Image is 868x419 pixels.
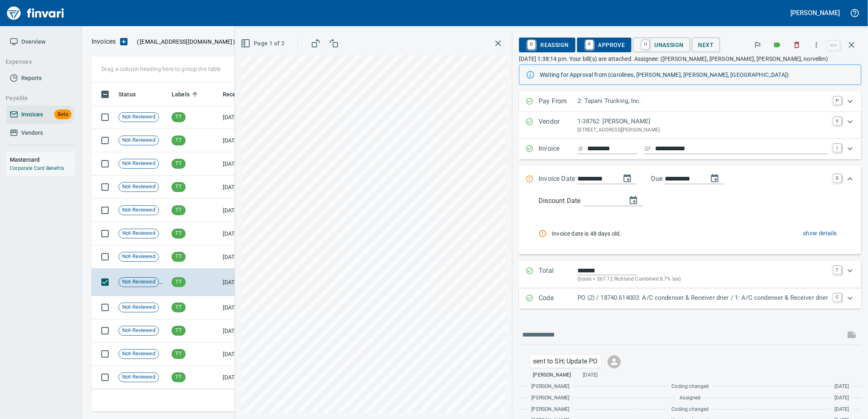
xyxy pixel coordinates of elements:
[833,144,841,152] a: I
[705,169,725,188] button: change due date
[7,105,75,124] a: InvoicesBeta
[219,245,264,269] td: [DATE]
[789,7,842,19] button: [PERSON_NAME]
[172,230,185,237] span: TT
[842,325,861,345] span: This records your message into the invoice and notifies anyone mentioned
[219,176,264,199] td: [DATE]
[519,139,861,159] div: Expand
[577,275,828,283] p: (basis + $67.72 Richland Combined 8.7% tax)
[531,383,569,391] span: [PERSON_NAME]
[172,136,185,144] span: TT
[119,136,159,144] span: Not-Reviewed
[539,266,577,283] p: Total
[172,206,185,214] span: TT
[5,3,66,23] img: Finvari
[577,293,828,303] p: PO (2) / 18740.614003: A/C condenser & Receiver drier / 1: A/C condenser & Receiver drier
[539,230,552,238] div: Rule failed
[672,383,709,391] span: Coding changed
[834,406,849,414] span: [DATE]
[519,55,861,63] p: [DATE] 1:38:14 pm. Your bill(s) are attached. Assignee: ([PERSON_NAME], [PERSON_NAME], [PERSON_NA...
[833,96,841,105] a: P
[172,350,185,358] span: TT
[242,38,284,49] span: Page 1 of 2
[672,406,709,414] span: Coding changed
[617,169,637,188] button: change date
[6,57,67,67] span: Expenses
[10,155,75,164] h6: Mastercard
[519,261,861,288] div: Expand
[519,166,861,193] div: Expand
[698,40,714,50] span: Next
[577,96,828,106] p: 2: Tapani Trucking, Inc.
[219,366,264,389] td: [DATE]
[833,174,841,182] a: D
[539,174,577,185] p: Invoice Date
[219,222,264,245] td: [DATE]
[540,67,855,82] div: Waiting for Approval from (carolines, [PERSON_NAME], [PERSON_NAME], [GEOGRAPHIC_DATA])
[791,9,840,17] h5: [PERSON_NAME]
[7,124,75,142] a: Vendors
[2,91,71,106] button: Payable
[519,112,861,139] div: Expand
[119,253,159,261] span: Not-Reviewed
[223,89,258,99] span: Received
[651,174,690,184] p: Due
[552,230,710,238] span: Invoice date is 48 days old.
[828,41,840,50] a: esc
[533,371,571,379] span: [PERSON_NAME]
[119,113,159,121] span: Not-Reviewed
[119,183,159,191] span: Not-Reviewed
[577,144,584,154] svg: Invoice number
[519,91,861,112] div: Expand
[644,145,652,153] svg: Invoice description
[119,230,159,237] span: Not-Reviewed
[21,37,45,47] span: Overview
[539,219,840,247] nav: rules from agents
[119,206,159,214] span: Not-Reviewed
[833,266,841,274] a: T
[92,37,116,47] nav: breadcrumb
[172,183,185,191] span: TT
[533,357,597,366] p: sent to SH; Update PO
[219,152,264,176] td: [DATE]
[219,269,264,296] td: [DATE]
[172,89,190,99] span: Labels
[172,303,185,311] span: TT
[6,93,67,103] span: Payable
[526,38,568,52] span: Reassign
[539,96,577,107] p: Pay From
[172,278,185,286] span: TT
[825,35,861,55] span: Close invoice
[624,191,643,210] button: change discount date
[21,109,43,120] span: Invoices
[219,343,264,366] td: [DATE]
[642,40,649,49] a: U
[223,89,247,99] span: Received
[633,38,690,52] button: UUnassign
[7,69,75,87] a: Reports
[21,73,42,83] span: Reports
[788,36,806,54] button: Discard
[539,117,577,134] p: Vendor
[139,38,233,46] span: [EMAIL_ADDRESS][DOMAIN_NAME]
[519,288,861,309] div: Expand
[803,228,837,238] span: show details
[172,113,185,121] span: TT
[92,37,116,47] p: Invoices
[531,406,569,414] span: [PERSON_NAME]
[119,89,146,99] span: Status
[7,33,75,51] a: Overview
[101,65,221,73] p: Drag a column heading here to group the table
[172,89,200,99] span: Labels
[834,383,849,391] span: [DATE]
[172,373,185,381] span: TT
[119,278,159,286] span: Not-Reviewed
[539,196,580,206] p: Discount Date
[132,38,235,46] p: ( )
[530,355,601,368] div: Click for options
[119,350,159,358] span: Not-Reviewed
[219,319,264,343] td: [DATE]
[21,128,43,138] span: Vendors
[119,160,159,167] span: Not-Reviewed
